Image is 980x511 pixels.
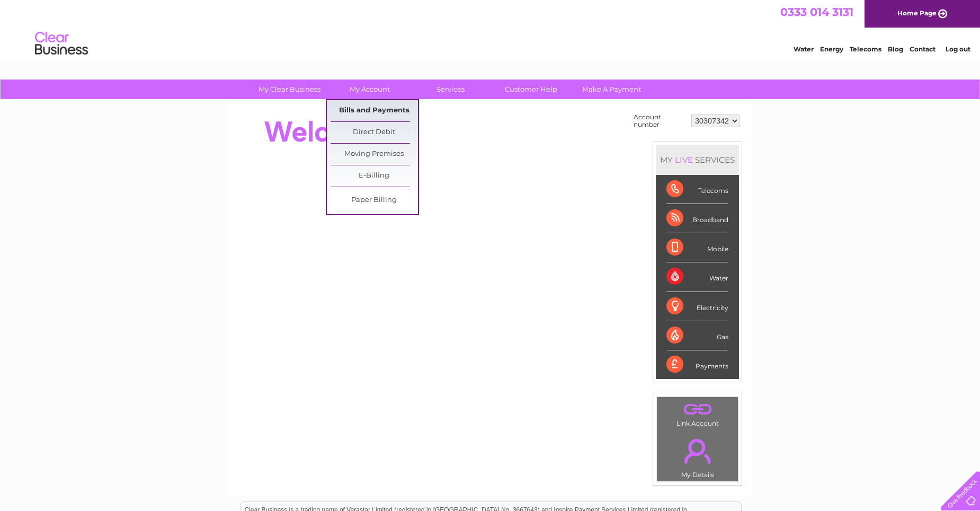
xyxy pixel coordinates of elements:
[850,45,881,53] a: Telecoms
[666,292,728,321] div: Electricity
[780,5,853,19] a: 0333 014 3131
[331,190,418,211] a: Paper Billing
[666,321,728,350] div: Gas
[910,45,936,53] a: Contact
[246,80,333,99] a: My Clear Business
[888,45,903,53] a: Blog
[656,145,739,175] div: MY SERVICES
[820,45,843,53] a: Energy
[331,144,418,165] a: Moving Premises
[666,262,728,292] div: Water
[631,111,689,131] td: Account number
[673,155,695,165] div: LIVE
[666,350,728,379] div: Payments
[666,204,728,233] div: Broadband
[660,400,735,418] a: .
[666,175,728,204] div: Telecoms
[660,433,735,470] a: .
[666,233,728,262] div: Mobile
[487,80,575,99] a: Customer Help
[656,397,738,430] td: Link Account
[331,122,418,143] a: Direct Debit
[326,80,414,99] a: My Account
[946,45,970,53] a: Log out
[656,430,738,482] td: My Details
[568,80,655,99] a: Make A Payment
[331,100,418,121] a: Bills and Payments
[34,28,88,60] img: logo.png
[794,45,814,53] a: Water
[331,165,418,187] a: E-Billing
[240,6,741,51] div: Clear Business is a trading name of Verastar Limited (registered in [GEOGRAPHIC_DATA] No. 3667643...
[407,80,494,99] a: Services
